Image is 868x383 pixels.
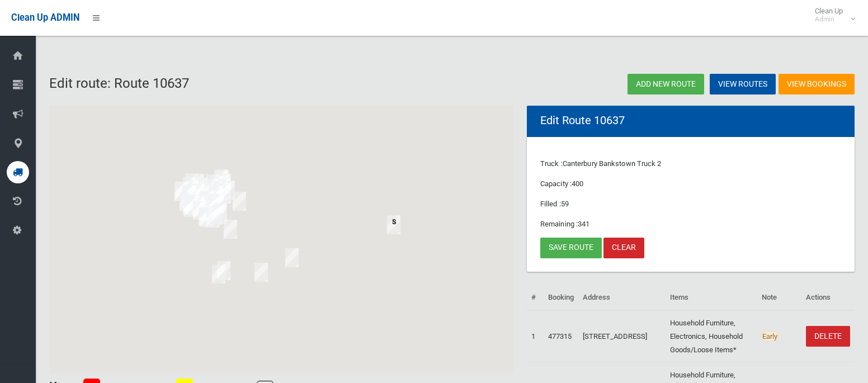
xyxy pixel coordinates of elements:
div: 19 Mc Mahon Road, YAGOONA NSW 2199 [201,194,223,222]
span: Clean Up ADMIN [11,12,79,23]
div: 100 Rose Street, SEFTON NSW 2162 [188,180,210,208]
td: [STREET_ADDRESS] [578,310,666,363]
div: 16 Smith Road, YAGOONA NSW 2199 [182,192,204,220]
th: Items [666,285,757,310]
div: 235 Cooper Road, YAGOONA NSW 2199 [209,198,232,226]
div: 24 Alan Street, YAGOONA NSW 2199 [199,191,221,219]
div: 1 Hood Street, YAGOONA NSW 2199 [181,190,204,218]
td: 1 [527,310,544,363]
div: 3 Claribel Street, BANKSTOWN NSW 2200 [207,260,230,288]
div: 203 Rodd Street, SEFTON NSW 2162 [178,173,201,201]
a: View Bookings [779,74,855,94]
div: 20 Jones Avenue, POTTS HILL NSW 2143 [213,180,235,208]
div: 164 Cooper Road, YAGOONA NSW 2199 [208,200,230,228]
div: 120 Rookwood Road, YAGOONA NSW 2199 [228,187,251,215]
div: 4 Ward Street, YAGOONA NSW 2199 [188,196,211,224]
div: 127 Gascoigne Road, YAGOONA NSW 2199 [195,188,217,216]
header: Edit Route 10637 [527,110,638,131]
div: 15 Crinan Street, HURLSTONE PARK NSW 2193 [383,211,405,239]
div: 8 Holland Street, BIRRONG NSW 2143 [210,176,232,204]
span: Early [762,332,778,341]
div: 36 Church Road, YAGOONA NSW 2199 [204,201,227,229]
div: 14 Bagdad Street, REGENTS PARK NSW 2143 [210,165,232,193]
div: 2 Allawah Avenue, SEFTON NSW 2162 [181,176,203,204]
td: 477315 [544,310,578,363]
div: 36 Ferrier Road, BIRRONG NSW 2143 [196,186,218,214]
a: View Routes [710,74,776,94]
div: 3/19 Mitcham Street, PUNCHBOWL NSW 2196 [250,258,272,286]
div: 53 Cooper Road, BIRRONG NSW 2143 [213,174,235,202]
a: Add new route [628,74,704,94]
div: 40 Potts Lane, POTTS HILL NSW 2143 [217,176,239,204]
div: 45 Rose Street, SEFTON NSW 2162 [190,173,213,201]
p: Filled : [540,197,841,211]
div: 4 Palmer Street, SEFTON NSW 2162 [185,179,207,207]
div: 19 Australia Street, BASS HILL NSW 2197 [178,191,201,219]
th: Booking [544,285,578,310]
div: 6 Rodd Street, BIRRONG NSW 2143 [210,178,232,206]
div: 80 Wenke Crescent, YAGOONA NSW 2199 [194,203,216,231]
div: 283 Hector Street, BASS HILL NSW 2197 [175,188,197,216]
th: Note [757,285,801,310]
span: 400 [572,179,583,188]
h2: Edit route: Route 10637 [49,76,445,91]
div: 6 Helen Street, SEFTON NSW 2162 [186,169,209,197]
td: Household Furniture, Electronics, Household Goods/Loose Items* [666,310,757,363]
div: 35 Marks Street, CHESTER HILL NSW 2162 [170,177,192,205]
div: 52 View Street, SEFTON NSW 2162 [181,169,203,197]
span: 59 [561,200,569,208]
div: 31 Wentworth Street, BIRRONG NSW 2143 [200,174,222,202]
div: 14 Chapel Road, BANKSTOWN NSW 2200 [213,257,235,285]
div: 23 Pobje Avenue, BIRRONG NSW 2143 [205,184,228,212]
div: 25 Houston Road, YAGOONA NSW 2199 [206,190,229,218]
div: 34 Hood Street, YAGOONA NSW 2199 [180,193,202,221]
div: 14 Allder Street, YAGOONA NSW 2199 [205,191,228,219]
a: Clear [603,238,644,258]
div: 22 Allawah Avenue, SEFTON NSW 2162 [181,179,203,207]
p: Remaining : [540,217,841,231]
div: 31 Bagdad Street, REGENTS PARK NSW 2143 [211,166,233,194]
a: Save route [540,238,602,258]
p: Truck : [540,157,841,171]
span: Canterbury Bankstown Truck 2 [563,159,662,168]
div: 9 Moller Avenue, BIRRONG NSW 2143 [205,181,227,209]
th: Actions [801,285,855,310]
div: 9 Ferrier Road, YAGOONA NSW 2199 [196,187,219,215]
th: Address [578,285,666,310]
small: Admin [815,15,843,23]
div: 19 Cooper Road, BIRRONG NSW 2143 [213,169,235,197]
div: 18 Denman Avenue, WILEY PARK NSW 2195 [281,244,303,272]
p: Capacity : [540,177,841,191]
span: Clean Up [809,7,854,23]
div: 12 Hill Road, BIRRONG NSW 2143 [201,170,224,198]
div: 43 Morella Avenue, SEFTON NSW 2162 [177,181,200,209]
div: 1/88 Wenke Crescent, YAGOONA NSW 2199 [196,204,218,231]
div: 51 Brodie Street, YAGOONA NSW 2199 [187,193,210,221]
div: 32 Morella Avenue, SEFTON NSW 2162 [178,181,201,209]
div: 30 Rodd Street, BIRRONG NSW 2143 [205,177,227,205]
th: # [527,285,544,310]
div: 45 Cairds Avenue, BANKSTOWN NSW 2200 [219,215,242,243]
span: 341 [578,220,589,228]
a: DELETE [806,326,850,347]
div: 1C Tewinga Road, BIRRONG NSW 2143 [206,171,228,199]
div: 204 Auburn Road, YAGOONA NSW 2199 [204,189,226,217]
div: 306 Auburn Road, YAGOONA NSW 2199 [201,204,224,232]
